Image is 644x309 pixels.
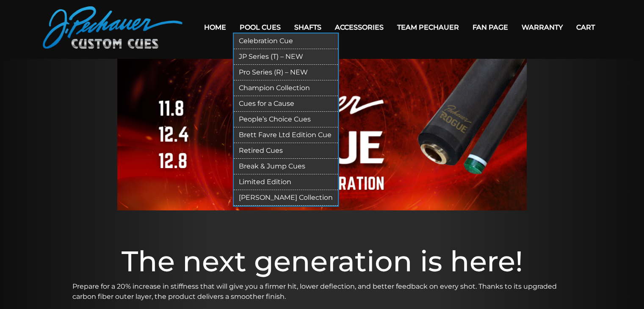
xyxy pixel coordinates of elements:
a: Warranty [515,17,569,38]
a: Cart [569,17,602,38]
h1: The next generation is here! [72,244,572,278]
a: Champion Collection [234,80,338,96]
a: Cues for a Cause [234,96,338,112]
a: Pro Series (R) – NEW [234,65,338,80]
a: Break & Jump Cues [234,159,338,174]
a: Accessories [328,17,390,38]
a: Celebration Cue [234,33,338,49]
a: Limited Edition [234,174,338,190]
a: Shafts [287,17,328,38]
a: Fan Page [466,17,515,38]
img: Pechauer Custom Cues [43,6,182,49]
a: Brett Favre Ltd Edition Cue [234,127,338,143]
a: JP Series (T) – NEW [234,49,338,65]
a: People’s Choice Cues [234,112,338,127]
a: Home [197,17,233,38]
a: Pool Cues [233,17,287,38]
a: Retired Cues [234,143,338,159]
p: Prepare for a 20% increase in stiffness that will give you a firmer hit, lower deflection, and be... [72,281,572,302]
a: [PERSON_NAME] Collection [234,190,338,206]
a: Team Pechauer [390,17,466,38]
